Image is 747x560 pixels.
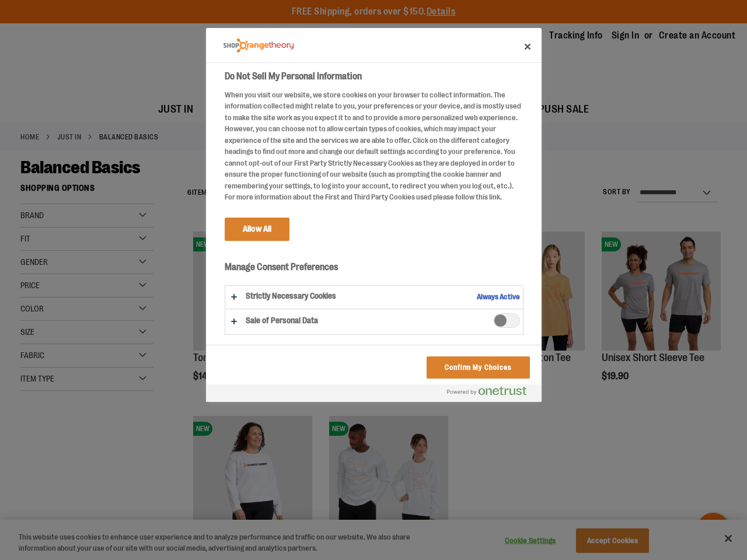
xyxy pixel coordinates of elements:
[225,218,289,241] button: Allow All
[447,386,526,395] img: Powered by OneTrust Opens in a new Tab
[426,356,529,379] button: Confirm My Choices
[447,386,536,401] a: Powered by OneTrust Opens in a new Tab
[515,34,540,60] button: Close
[225,261,523,279] h3: Manage Consent Preferences
[494,313,520,328] span: Sale of Personal Data
[225,69,523,83] h2: Do Not Sell My Personal Information
[206,28,542,402] div: Preference center
[224,34,294,57] div: Company Logo
[225,89,523,203] div: When you visit our website, we store cookies on your browser to collect information. The informat...
[224,38,294,53] img: Company Logo
[206,28,542,402] div: Do Not Sell My Personal Information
